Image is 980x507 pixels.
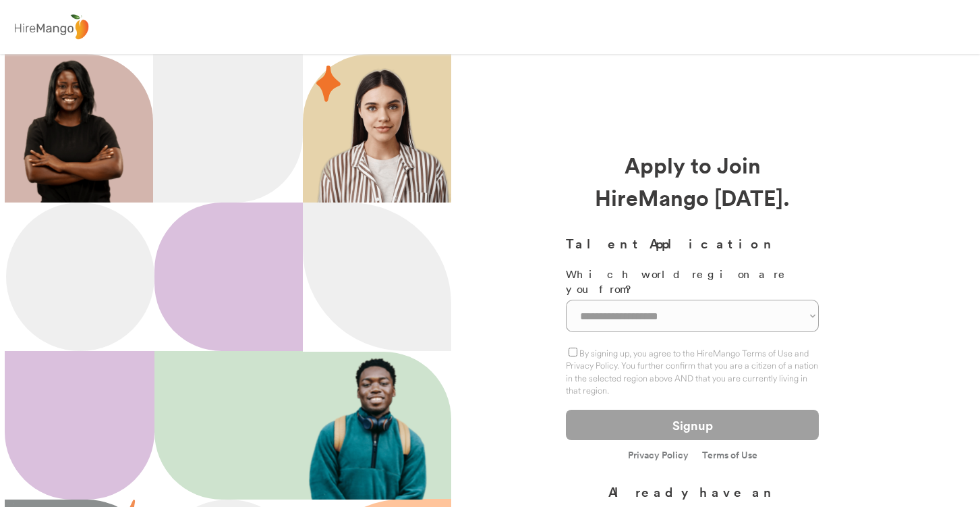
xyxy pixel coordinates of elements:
[6,203,154,351] img: Ellipse%2012
[628,450,689,462] a: Privacy Policy
[304,352,440,500] img: 202x218.png
[566,234,819,253] h3: Talent Application
[566,267,819,297] div: Which world region are you from?
[316,65,341,102] img: 29
[566,410,819,440] button: Signup
[566,149,819,213] div: Apply to Join HireMango [DATE].
[566,348,818,396] label: By signing up, you agree to the HireMango Terms of Use and Privacy Policy. You further confirm th...
[316,68,451,203] img: hispanic%20woman.png
[10,11,92,43] img: logo%20-%20hiremango%20gray.png
[7,54,139,203] img: 200x220.png
[702,450,757,460] a: Terms of Use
